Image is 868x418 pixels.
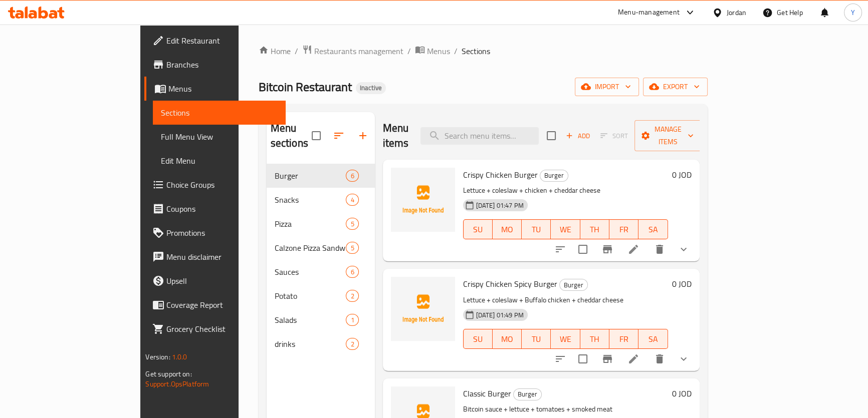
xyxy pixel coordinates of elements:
a: Edit Menu [153,149,285,173]
span: Menus [168,83,277,95]
div: items [346,194,358,206]
span: Choice Groups [166,179,277,191]
span: Upsell [166,275,277,287]
span: Manage items [642,123,694,148]
button: Add section [351,124,375,148]
a: Restaurants management [302,45,403,58]
div: Pizza5 [267,212,375,236]
span: MO [497,222,518,237]
li: / [407,45,411,57]
a: Upsell [144,269,285,293]
button: export [643,78,708,96]
span: SU [468,222,489,237]
div: items [346,314,358,326]
span: 6 [346,267,358,277]
a: Coupons [144,197,285,221]
button: TH [580,219,609,239]
a: Branches [144,53,285,77]
a: Edit Restaurant [144,29,285,53]
div: items [346,170,358,182]
a: Menus [144,77,285,101]
span: FR [613,222,634,237]
span: Sort sections [327,124,351,148]
a: Menus [415,45,450,58]
button: FR [609,219,638,239]
span: Branches [166,59,277,71]
a: Choice Groups [144,173,285,197]
span: Coupons [166,203,277,215]
span: Sauces [275,266,346,278]
span: Sections [462,45,490,57]
span: Menu disclaimer [166,251,277,263]
div: Menu-management [618,7,680,19]
a: Support.OpsPlatform [145,377,209,390]
p: Lettuce + coleslaw + Buffalo chicken + cheddar cheese [463,294,668,306]
button: MO [493,219,522,239]
div: drinks [275,338,346,350]
span: Select section [541,125,562,146]
svg: Show Choices [678,243,690,255]
div: Inactive [356,82,386,94]
span: 1 [346,315,358,325]
li: / [295,45,298,57]
span: Edit Menu [161,155,277,167]
div: items [346,338,358,350]
span: Burger [540,170,568,181]
span: Burger [560,279,587,291]
a: Edit menu item [627,353,639,365]
div: Calzone Pizza Sandwich5 [267,236,375,260]
h6: 0 JOD [672,386,692,400]
span: Select to update [572,348,593,369]
span: import [583,81,631,93]
div: Burger [559,279,588,291]
span: Y [851,7,855,18]
li: / [454,45,458,57]
div: Calzone Pizza Sandwich [275,242,346,254]
span: Crispy Chicken Burger [463,167,538,182]
span: Full Menu View [161,131,277,143]
span: Add item [562,128,594,144]
span: 2 [346,339,358,349]
span: Select all sections [306,125,327,146]
button: show more [672,237,696,261]
a: Edit menu item [627,243,639,255]
div: items [346,242,358,254]
span: SA [642,332,664,346]
span: Classic Burger [463,386,511,401]
span: Pizza [275,218,346,230]
button: show more [672,347,696,371]
span: Add [564,130,591,142]
p: Bitcoin sauce + lettuce + tomatoes + smoked meat [463,403,668,415]
div: drinks2 [267,332,375,356]
span: export [651,81,700,93]
div: Sauces6 [267,260,375,284]
div: Snacks [275,194,346,206]
span: TU [526,332,547,346]
span: 6 [346,171,358,181]
button: Add [562,128,594,144]
span: Select section first [594,128,634,144]
span: [DATE] 01:47 PM [472,201,528,210]
button: import [575,78,639,96]
div: items [346,266,358,278]
span: 2 [346,291,358,301]
span: Salads [275,314,346,326]
div: Salads1 [267,308,375,332]
span: 5 [346,243,358,253]
div: Snacks4 [267,188,375,212]
span: Edit Restaurant [166,35,277,47]
nav: Menu sections [267,160,375,360]
button: WE [551,329,580,349]
span: 1.0.0 [172,350,187,363]
a: Coverage Report [144,293,285,317]
a: Promotions [144,221,285,245]
span: Potato [275,290,346,302]
span: TH [584,332,605,346]
button: WE [551,219,580,239]
span: MO [497,332,518,346]
a: Menu disclaimer [144,245,285,269]
button: sort-choices [548,347,572,371]
span: Bitcoin Restaurant [259,76,352,98]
